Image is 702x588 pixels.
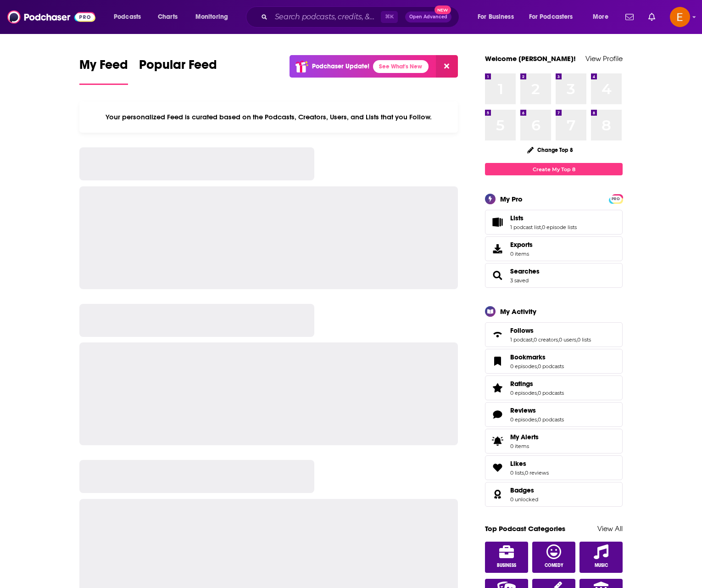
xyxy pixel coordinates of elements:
span: Ratings [485,375,623,400]
a: Reviews [510,406,564,414]
a: View Profile [585,54,623,63]
span: Badges [510,486,534,494]
button: Open AdvancedNew [405,11,451,22]
span: ⌘ K [381,11,398,23]
a: Reviews [488,408,507,421]
a: My Alerts [485,429,623,454]
span: Podcasts [114,11,141,23]
a: Bookmarks [488,355,507,368]
span: Bookmarks [485,349,623,374]
button: open menu [471,10,525,24]
div: My Pro [500,195,523,203]
a: Bookmarks [510,353,564,361]
span: Lists [510,214,524,222]
span: Follows [485,322,623,347]
span: , [558,336,559,343]
span: Logged in as emilymorris [670,7,690,27]
a: See What's New [373,60,429,73]
a: Searches [488,269,507,282]
span: My Feed [79,57,128,78]
a: 0 reviews [525,470,549,476]
a: 1 podcast list [510,224,541,230]
a: Top Podcast Categories [485,524,565,533]
button: Change Top 8 [522,144,579,156]
span: Charts [158,11,178,23]
a: Follows [510,326,591,335]
a: 0 lists [577,336,591,343]
span: Music [595,563,608,568]
span: 0 items [510,443,539,449]
span: Lists [485,210,623,235]
a: Ratings [488,381,507,394]
span: Reviews [510,406,536,414]
a: Lists [510,214,577,222]
span: 0 items [510,251,533,257]
span: , [533,336,534,343]
span: Ratings [510,380,533,388]
span: Likes [510,459,526,468]
img: User Profile [670,7,690,27]
span: , [541,224,542,230]
a: Badges [510,486,538,494]
a: 1 podcast [510,336,533,343]
span: Exports [488,242,507,255]
a: 0 unlocked [510,496,538,503]
span: Reviews [485,402,623,427]
span: Exports [510,241,533,249]
span: , [576,336,577,343]
span: Badges [485,482,623,507]
a: PRO [610,195,621,202]
a: 0 users [559,336,576,343]
span: More [593,11,608,23]
a: View All [597,524,623,533]
a: 3 saved [510,277,529,284]
a: Charts [152,10,183,24]
span: Open Advanced [409,15,447,19]
span: My Alerts [510,433,539,441]
a: 0 podcasts [538,390,564,396]
a: Comedy [532,542,575,573]
span: My Alerts [488,435,507,448]
a: 0 creators [534,336,558,343]
button: open menu [586,10,620,24]
a: Searches [510,267,540,275]
span: For Business [478,11,514,23]
a: 0 lists [510,470,524,476]
a: Music [579,542,623,573]
span: Bookmarks [510,353,546,361]
a: 0 podcasts [538,416,564,423]
a: Welcome [PERSON_NAME]! [485,54,576,63]
a: 0 episodes [510,363,537,370]
span: Searches [485,263,623,288]
a: 0 episodes [510,390,537,396]
a: Lists [488,216,507,229]
span: For Podcasters [529,11,573,23]
span: Business [497,563,516,568]
span: Popular Feed [139,57,217,78]
a: Exports [485,236,623,261]
img: Podchaser - Follow, Share and Rate Podcasts [7,8,95,26]
a: 0 episodes [510,416,537,423]
span: PRO [610,196,621,202]
button: open menu [107,10,153,24]
a: Ratings [510,380,564,388]
a: Likes [488,461,507,474]
a: Likes [510,459,549,468]
span: New [435,6,451,14]
a: Follows [488,328,507,341]
div: Your personalized Feed is curated based on the Podcasts, Creators, Users, and Lists that you Follow. [79,101,458,133]
a: Show notifications dropdown [645,9,659,25]
a: 0 podcasts [538,363,564,370]
a: Badges [488,488,507,501]
input: Search podcasts, credits, & more... [271,10,381,24]
span: Likes [485,455,623,480]
span: Monitoring [195,11,228,23]
a: Popular Feed [139,57,217,85]
span: , [524,470,525,476]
